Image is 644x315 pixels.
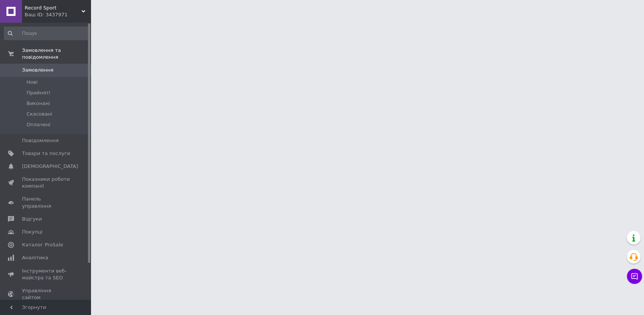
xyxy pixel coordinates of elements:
span: Повідомлення [22,137,59,144]
span: Панель управління [22,196,70,209]
span: Інструменти веб-майстра та SEO [22,268,70,281]
button: Чат з покупцем [627,269,642,284]
input: Пошук [4,27,89,40]
span: Каталог ProSale [22,241,63,248]
div: Ваш ID: 3437971 [25,11,91,18]
span: Оплачені [27,121,50,128]
span: Покупці [22,229,42,235]
span: Управління сайтом [22,287,70,301]
span: Замовлення [22,67,53,74]
span: [DEMOGRAPHIC_DATA] [22,163,78,170]
span: Товари та послуги [22,150,70,157]
span: Скасовані [27,111,52,118]
span: Замовлення та повідомлення [22,47,91,61]
span: Прийняті [27,89,50,96]
span: Виконані [27,100,50,107]
span: Відгуки [22,216,42,223]
span: Нові [27,79,38,86]
span: Аналітика [22,254,48,261]
span: Record Sport [25,5,82,11]
span: Показники роботи компанії [22,176,70,190]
